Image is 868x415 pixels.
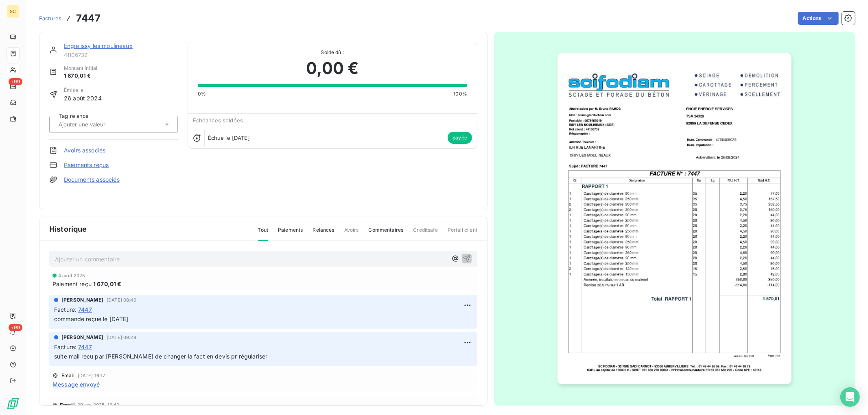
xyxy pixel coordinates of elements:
h3: 7447 [76,11,101,26]
span: Email [60,402,75,408]
span: Montant initial [64,65,97,72]
span: suite mail recu par [PERSON_NAME] de changer la fact en devis pr régulariser [54,353,267,360]
div: SC [7,5,20,18]
span: 0% [198,90,206,98]
span: Échue le [DATE] [208,135,250,141]
span: Message envoyé [52,380,100,389]
span: commande reçue le [DATE] [54,315,129,322]
span: Historique [49,224,87,235]
span: 0,00 € [306,56,359,80]
div: Open Intercom Messenger [840,387,860,407]
span: 29 avr. 2025, 13:42 [77,402,120,407]
span: Avoirs [344,226,359,240]
span: Email [61,373,74,378]
img: invoice_thumbnail [558,53,791,384]
span: Paiements [278,226,303,240]
span: [DATE] 16:17 [78,373,105,378]
span: [DATE] 09:29 [107,335,136,340]
img: Logo LeanPay [7,397,20,410]
button: Actions [798,12,839,25]
span: [PERSON_NAME] [61,296,103,304]
span: 41106732 [64,52,178,58]
a: Factures [39,14,61,22]
span: Facture : [54,343,77,351]
span: Factures [39,15,61,22]
span: Échéances soldées [193,117,243,124]
input: Ajouter une valeur [58,121,140,128]
span: 26 août 2024 [64,94,102,102]
a: Documents associés [64,176,120,184]
span: 1 670,01 € [64,72,97,80]
a: Engie issy les moulineaux [64,42,133,49]
a: Paiements reçus [64,161,109,169]
span: +99 [9,324,22,331]
span: 7447 [78,343,92,351]
span: Émise le [64,87,102,94]
span: payée [448,132,472,144]
span: +99 [9,78,22,85]
span: Tout [258,226,269,241]
span: 100% [453,90,467,98]
a: Avoirs associés [64,146,105,154]
span: 7447 [78,305,92,314]
span: Relances [313,226,334,240]
span: Portail client [448,226,477,240]
span: Solde dû : [198,49,467,56]
span: 4 août 2025 [58,273,85,278]
span: Creditsafe [413,226,438,240]
span: Commentaires [369,226,404,240]
span: Paiement reçu [52,280,92,288]
span: [DATE] 08:46 [107,298,136,302]
span: Facture : [54,305,77,314]
span: 1 670,01 € [93,280,122,288]
span: [PERSON_NAME] [61,334,103,341]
